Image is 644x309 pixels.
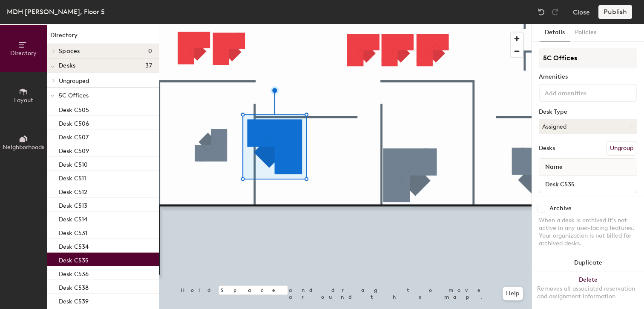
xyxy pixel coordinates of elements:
input: Add amenities [543,87,620,97]
p: Desk C509 [59,145,89,155]
input: Unnamed desk [541,178,635,190]
h1: Directory [47,31,159,44]
div: Archive [549,205,572,212]
button: Ungroup [606,141,637,156]
p: Desk C514 [59,213,87,223]
div: When a desk is archived it's not active in any user-facing features. Your organization is not bil... [539,217,637,247]
span: Directory [10,50,37,57]
span: 0 [148,48,152,55]
button: Duplicate [532,254,644,271]
span: 37 [145,62,152,69]
span: Ungrouped [59,77,89,85]
p: Desk C507 [59,131,89,141]
div: MDH [PERSON_NAME], Floor 5 [7,6,105,17]
div: Amenities [539,74,637,80]
span: 5C Offices [59,92,89,99]
button: DeleteRemoves all associated reservation and assignment information [532,271,644,309]
p: Desk C538 [59,282,89,291]
p: Desk C536 [59,268,89,278]
div: Desk Type [539,109,637,115]
div: Removes all associated reservation and assignment information [537,285,639,300]
p: Desk C512 [59,186,87,196]
img: Redo [551,8,559,16]
p: Desk C511 [59,172,86,182]
p: Desk C531 [59,227,87,237]
span: Neighborhoods [3,144,44,151]
p: Desk C534 [59,241,89,250]
button: Details [540,24,570,41]
p: Desk C510 [59,159,88,168]
p: Desk C535 [59,254,89,264]
div: Desks [539,145,555,152]
p: Desk C539 [59,295,89,305]
p: Desk C513 [59,200,87,209]
span: Desks [59,62,75,69]
p: Desk C505 [59,104,89,114]
img: Undo [537,8,546,16]
button: Policies [570,24,601,41]
span: Spaces [59,48,80,55]
p: Desk C506 [59,118,89,127]
button: Assigned [539,119,637,134]
button: Close [573,5,590,19]
span: Name [541,159,567,175]
span: Layout [14,97,33,104]
button: Help [503,287,523,300]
